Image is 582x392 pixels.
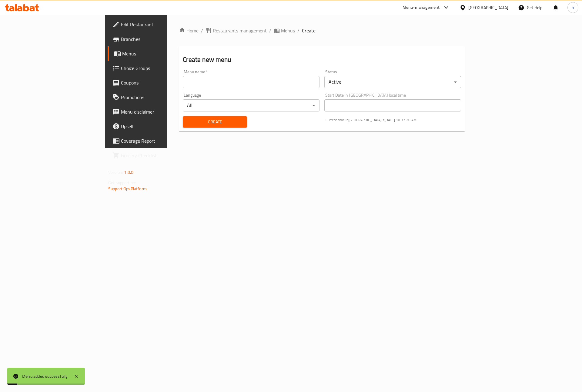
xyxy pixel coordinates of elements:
[108,75,202,90] a: Coupons
[122,50,198,57] span: Menus
[108,61,202,75] a: Choice Groups
[108,119,202,134] a: Upsell
[324,76,461,88] div: Active
[403,4,440,11] div: Menu-management
[188,118,242,126] span: Create
[121,94,198,101] span: Promotions
[22,373,68,380] div: Menu added successfully
[183,116,247,128] button: Create
[468,4,508,11] div: [GEOGRAPHIC_DATA]
[274,27,295,34] a: Menus
[108,90,202,105] a: Promotions
[206,27,267,34] a: Restaurants management
[121,79,198,86] span: Coupons
[108,168,123,176] span: Version:
[572,4,574,11] span: b
[108,179,136,187] span: Get support on:
[108,17,202,32] a: Edit Restaurant
[124,168,133,176] span: 1.0.0
[121,152,198,159] span: Grocery Checklist
[121,137,198,145] span: Coverage Report
[121,123,198,130] span: Upsell
[108,105,202,119] a: Menu disclaimer
[326,117,461,123] p: Current time in [GEOGRAPHIC_DATA] is [DATE] 10:37:20 AM
[108,148,202,163] a: Grocery Checklist
[183,76,319,88] input: Please enter Menu name
[213,27,267,34] span: Restaurants management
[108,46,202,61] a: Menus
[297,27,299,34] li: /
[121,108,198,115] span: Menu disclaimer
[281,27,295,34] span: Menus
[302,27,316,34] span: Create
[108,185,147,193] a: Support.OpsPlatform
[183,55,461,64] h2: Create new menu
[121,35,198,43] span: Branches
[269,27,271,34] li: /
[108,134,202,148] a: Coverage Report
[121,65,198,72] span: Choice Groups
[108,32,202,46] a: Branches
[179,27,465,34] nav: breadcrumb
[121,21,198,28] span: Edit Restaurant
[183,99,319,111] div: All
